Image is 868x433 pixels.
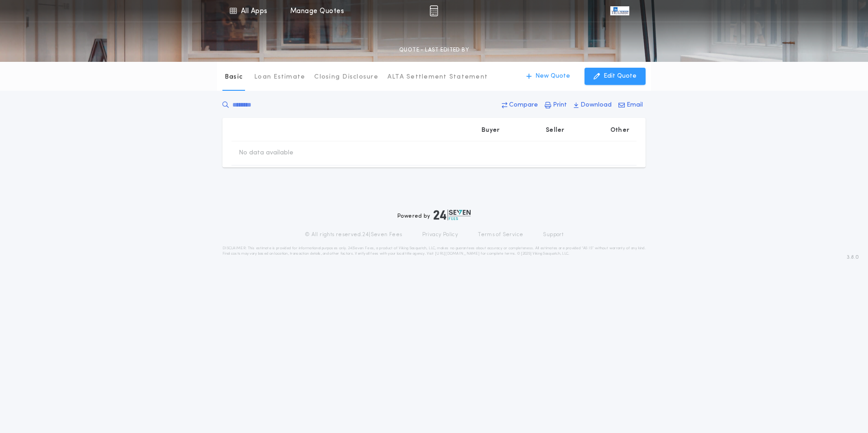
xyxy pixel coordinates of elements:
[571,97,614,113] button: Download
[616,97,646,113] button: Email
[254,73,305,82] p: Loan Estimate
[222,246,646,256] p: DISCLAIMER: This estimate is provided for informational purposes only. 24|Seven Fees, a product o...
[535,72,570,81] p: New Quote
[610,6,629,15] img: vs-icon
[387,73,488,82] p: ALTA Settlement Statement
[305,231,402,238] p: © All rights reserved. 24|Seven Fees
[478,231,523,238] a: Terms of Service
[610,126,629,135] p: Other
[543,231,563,238] a: Support
[517,68,579,85] button: New Quote
[397,210,471,220] div: Powered by
[434,210,471,220] img: logo
[499,97,541,113] button: Compare
[542,97,570,113] button: Print
[553,101,567,110] p: Print
[585,68,646,85] button: Edit Quote
[314,73,378,82] p: Closing Disclosure
[422,231,458,238] a: Privacy Policy
[604,72,637,81] p: Edit Quote
[429,5,438,16] img: img
[847,253,859,261] span: 3.8.0
[481,126,500,135] p: Buyer
[225,73,243,82] p: Basic
[546,126,565,135] p: Seller
[399,46,469,55] p: QUOTE - LAST EDITED BY
[580,101,612,110] p: Download
[509,101,538,110] p: Compare
[231,141,301,165] td: No data available
[435,252,480,256] a: [URL][DOMAIN_NAME]
[627,101,643,110] p: Email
